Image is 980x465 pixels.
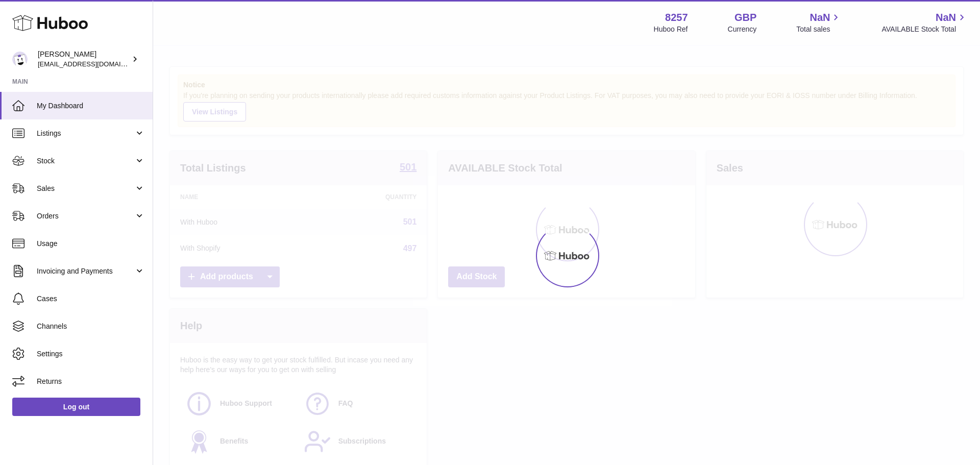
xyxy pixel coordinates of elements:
[12,398,140,416] a: Log out
[38,50,130,69] div: [PERSON_NAME]
[796,25,842,34] span: Total sales
[37,184,134,193] span: Sales
[37,129,134,138] span: Listings
[796,11,842,34] a: NaN Total sales
[37,211,134,221] span: Orders
[37,156,134,166] span: Stock
[936,11,956,25] span: NaN
[665,11,688,25] strong: 8257
[37,322,145,331] span: Channels
[734,11,756,25] strong: GBP
[12,52,28,67] img: internalAdmin-8257@internal.huboo.com
[881,11,968,34] a: NaN AVAILABLE Stock Total
[37,266,134,276] span: Invoicing and Payments
[37,239,145,249] span: Usage
[37,294,145,304] span: Cases
[654,25,688,34] div: Huboo Ref
[37,101,145,111] span: My Dashboard
[728,25,757,34] div: Currency
[38,60,150,68] span: [EMAIL_ADDRESS][DOMAIN_NAME]
[810,11,830,25] span: NaN
[881,25,968,34] span: AVAILABLE Stock Total
[37,349,145,359] span: Settings
[37,377,145,386] span: Returns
